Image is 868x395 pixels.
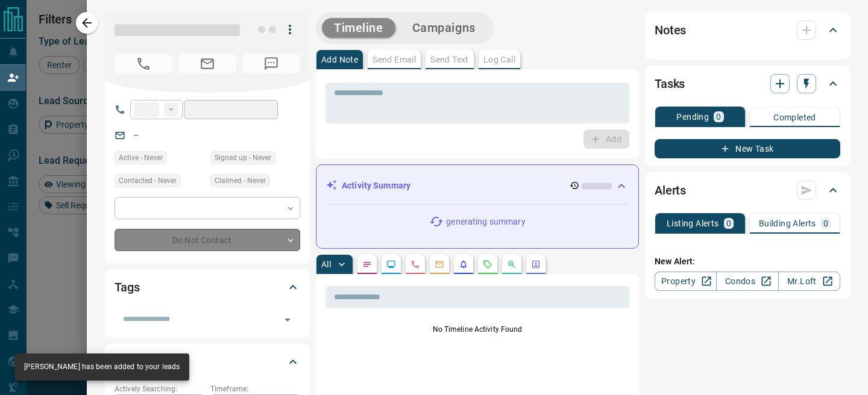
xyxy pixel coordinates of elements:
svg: Notes [362,260,372,269]
svg: Emails [435,260,444,269]
h2: Tags [115,278,139,297]
a: Condos [716,272,778,291]
svg: Calls [410,260,420,269]
p: Activity Summary [342,179,410,192]
span: No Number [242,54,300,73]
a: Mr.Loft [778,272,840,291]
p: generating summary [446,216,525,228]
div: [PERSON_NAME] has been added to your leads [24,357,180,377]
a: -- [134,130,139,140]
svg: Requests [483,260,492,269]
p: 0 [823,219,828,228]
p: Actively Searching: [115,384,204,394]
div: Activity Summary [326,175,629,197]
div: Tasks [655,69,840,98]
span: Active - Never [119,152,163,164]
p: Timeframe: [210,384,300,394]
div: Do Not Contact [115,229,300,251]
span: No Email [178,54,236,73]
p: No Timeline Activity Found [325,324,629,335]
span: Signed up - Never [215,152,271,164]
svg: Agent Actions [531,260,541,269]
p: Completed [773,113,816,122]
p: Pending [676,113,709,121]
div: Criteria [115,347,300,376]
button: Campaigns [400,18,488,38]
span: Contacted - Never [119,175,177,187]
div: Alerts [655,176,840,205]
p: Add Note [321,55,358,64]
button: Open [279,311,296,328]
svg: Lead Browsing Activity [386,260,396,269]
a: Property [655,272,717,291]
p: Building Alerts [759,219,816,228]
h2: Alerts [655,181,686,200]
button: New Task [655,139,840,158]
svg: Opportunities [507,260,517,269]
p: 0 [726,219,731,228]
svg: Listing Alerts [459,260,468,269]
span: Claimed - Never [215,175,266,187]
div: Tags [115,273,300,302]
button: Timeline [322,18,395,38]
p: All [321,260,331,269]
h2: Criteria [115,352,154,372]
span: No Number [115,54,172,73]
h2: Notes [655,20,686,40]
p: 0 [716,113,721,121]
p: Listing Alerts [667,219,719,228]
h2: Tasks [655,74,685,93]
div: Notes [655,16,840,45]
p: New Alert: [655,255,840,268]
